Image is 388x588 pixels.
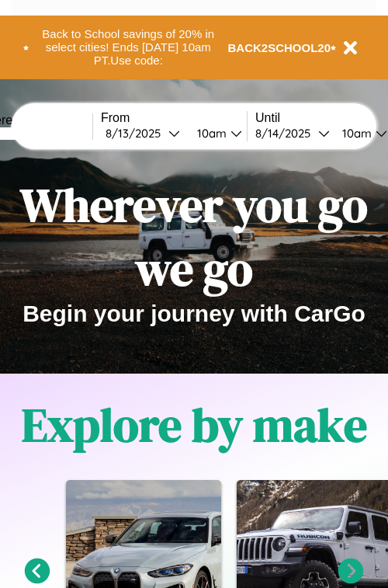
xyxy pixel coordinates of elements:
button: 8/13/2025 [101,125,185,141]
h1: Explore by make [22,393,367,457]
div: 10am [189,126,230,141]
label: From [101,111,247,125]
button: Back to School savings of 20% in select cities! Ends [DATE] 10am PT.Use code: [29,23,228,71]
b: BACK2SCHOOL20 [228,41,331,54]
div: 8 / 13 / 2025 [106,126,168,141]
button: 10am [185,125,247,141]
div: 10am [334,126,376,141]
div: 8 / 14 / 2025 [255,126,318,141]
